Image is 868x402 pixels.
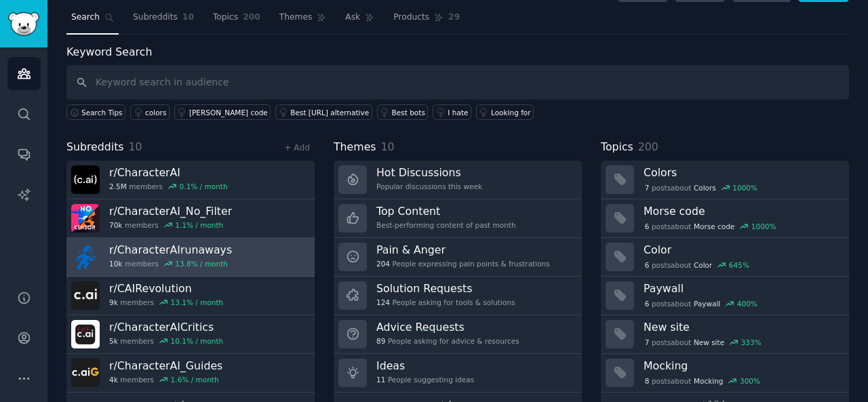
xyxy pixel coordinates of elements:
div: post s about [644,182,759,194]
h3: Pain & Anger [376,243,550,257]
a: r/CharacterAI_No_Filter70kmembers1.1% / month [66,199,315,238]
div: 13.1 % / month [171,298,224,307]
img: GummySearch logo [8,12,39,36]
a: Subreddits10 [128,7,199,35]
div: members [109,375,222,384]
span: Color [694,260,712,270]
img: CAIRevolution [71,281,100,310]
span: 10 [129,140,142,153]
h3: Color [644,243,840,257]
h3: Mocking [644,359,840,373]
h3: Ideas [376,359,474,373]
a: New site7postsaboutNew site333% [601,315,849,354]
span: 200 [243,12,260,24]
span: 7 [645,338,650,347]
a: Solution Requests124People asking for tools & solutions [334,277,582,315]
span: 10k [109,259,122,268]
span: 7 [645,183,650,193]
div: 0.1 % / month [180,182,228,191]
div: 1000 % [751,222,776,231]
a: [PERSON_NAME] code [174,104,271,120]
span: 8 [645,376,650,386]
span: Topics [601,139,633,156]
span: 10 [381,140,395,153]
div: post s about [644,298,759,310]
a: Ask [340,7,379,35]
a: Hot DiscussionsPopular discussions this week [334,161,582,199]
span: 89 [376,336,385,346]
span: 29 [448,12,460,24]
div: [PERSON_NAME] code [189,108,268,117]
a: colors [130,104,170,120]
a: + Add [284,143,310,153]
img: CharacterAI_Guides [71,359,100,387]
a: Color6postsaboutColor645% [601,238,849,277]
h3: Morse code [644,204,840,218]
div: post s about [644,336,762,348]
a: r/CAIRevolution9kmembers13.1% / month [66,277,315,315]
a: r/CharacterAI_Guides4kmembers1.6% / month [66,354,315,393]
span: 11 [376,375,385,384]
h3: r/ CAIRevolution [109,281,223,296]
span: 9k [109,298,118,307]
span: 6 [645,299,650,308]
div: Best-performing content of past month [376,220,516,230]
span: 70k [109,220,122,230]
div: People expressing pain points & frustrations [376,259,550,268]
span: Colors [694,183,716,193]
div: 645 % [729,260,749,270]
h3: r/ CharacterAI_Guides [109,359,222,373]
div: 333 % [741,338,762,347]
div: People suggesting ideas [376,375,474,384]
a: Pain & Anger204People expressing pain points & frustrations [334,238,582,277]
button: Search Tips [66,104,125,120]
div: Best bots [392,108,425,117]
input: Keyword search in audience [66,65,849,100]
h3: Colors [644,165,840,180]
a: Search [66,7,119,35]
div: post s about [644,259,751,271]
a: Looking for [476,104,534,120]
a: Advice Requests89People asking for advice & resources [334,315,582,354]
h3: Solution Requests [376,281,515,296]
div: 1.1 % / month [175,220,223,230]
span: 200 [638,140,658,153]
label: Keyword Search [66,45,152,58]
span: 10 [182,12,194,24]
div: 400 % [737,299,757,308]
a: Morse code6postsaboutMorse code1000% [601,199,849,238]
img: CharacterAIrunaways [71,243,100,271]
a: Top ContentBest-performing content of past month [334,199,582,238]
div: I hate [448,108,468,117]
a: Ideas11People suggesting ideas [334,354,582,393]
a: Mocking8postsaboutMocking300% [601,354,849,393]
span: Products [393,12,429,24]
span: Themes [279,12,313,24]
a: r/CharacterAIrunaways10kmembers13.8% / month [66,238,315,277]
span: Ask [345,12,360,24]
span: Subreddits [133,12,178,24]
h3: r/ CharacterAIrunaways [109,243,232,257]
img: CharacterAI_No_Filter [71,204,100,233]
img: CharacterAICritics [71,320,100,348]
div: People asking for advice & resources [376,336,519,346]
img: CharacterAI [71,165,100,194]
span: Subreddits [66,139,124,156]
a: Colors7postsaboutColors1000% [601,161,849,199]
a: Paywall6postsaboutPaywall400% [601,277,849,315]
h3: r/ CharacterAI_No_Filter [109,204,232,218]
span: Morse code [694,222,734,231]
div: members [109,298,223,307]
span: 6 [645,260,650,270]
h3: r/ CharacterAICritics [109,320,223,334]
div: members [109,336,223,346]
span: Mocking [694,376,724,386]
h3: Hot Discussions [376,165,482,180]
div: members [109,259,232,268]
a: I hate [433,104,471,120]
span: Search [71,12,100,24]
div: 1000 % [732,183,757,193]
a: Best [URL] alternative [275,104,372,120]
span: 5k [109,336,118,346]
span: Themes [334,139,376,156]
